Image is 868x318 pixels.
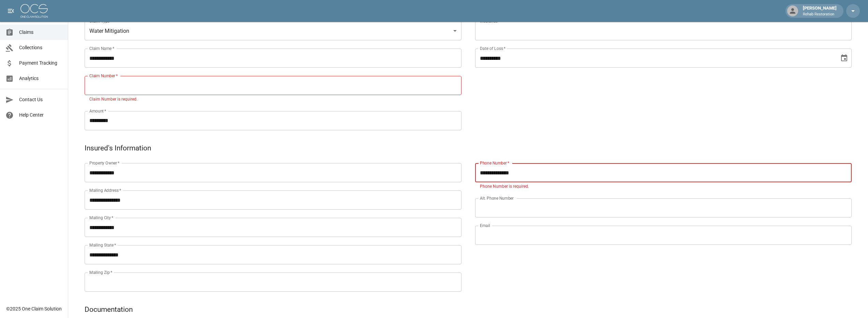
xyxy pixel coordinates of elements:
[480,183,847,190] p: Phone Number is required.
[480,45,505,51] label: Date of Loss
[85,21,461,40] div: Water Mitigation
[20,4,48,18] img: ocs-logo-white-transparent.png
[480,195,514,201] label: Alt. Phone Number
[837,51,851,65] button: Choose date
[6,305,62,312] div: © 2025 One Claim Solution
[89,269,113,275] label: Mailing Zip
[19,44,62,51] span: Collections
[89,108,106,114] label: Amount
[89,73,118,79] label: Claim Number
[19,75,62,82] span: Analytics
[89,160,120,166] label: Property Owner
[4,4,18,18] button: open drawer
[89,45,114,51] label: Claim Name
[89,96,457,103] p: Claim Number is required.
[89,215,114,221] label: Mailing City
[480,223,490,228] label: Email
[19,29,62,36] span: Claims
[89,242,116,248] label: Mailing State
[19,59,62,67] span: Payment Tracking
[19,96,62,103] span: Contact Us
[803,12,837,17] p: Rehab Restoration
[800,5,839,17] div: [PERSON_NAME]
[89,187,121,193] label: Mailing Address
[19,111,62,119] span: Help Center
[480,160,509,166] label: Phone Number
